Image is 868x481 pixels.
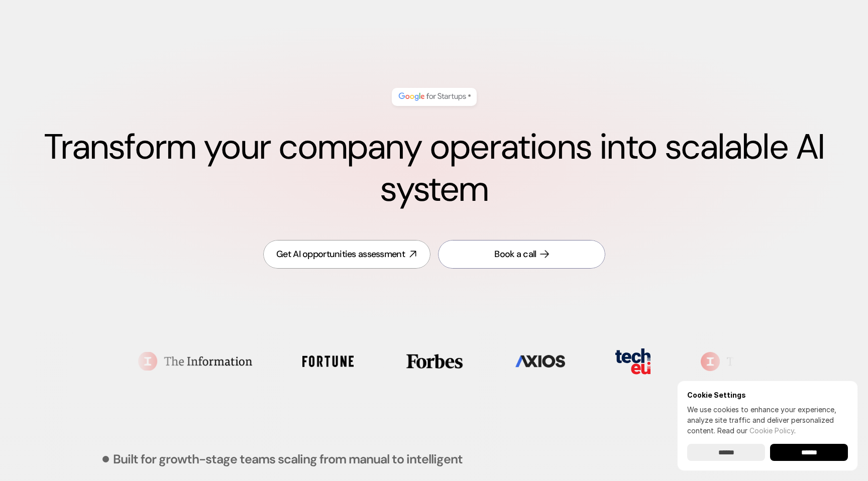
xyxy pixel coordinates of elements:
a: Get AI opportunities assessment [263,240,430,269]
div: Domain: [URL] [26,26,71,34]
img: tab_domain_overview_orange.svg [41,58,49,66]
img: website_grey.svg [16,26,24,34]
div: Domain [52,59,74,66]
p: We use cookies to enhance your experience, analyze site traffic and deliver personalized content. [687,404,848,436]
div: v 4.0.25 [28,16,49,24]
div: Keywords nach Traffic [109,59,173,66]
a: Book a call [438,240,605,269]
h6: Cookie Settings [687,391,848,399]
h1: Transform your company operations into scalable AI system [40,126,828,210]
img: tab_keywords_by_traffic_grey.svg [98,58,106,66]
img: logo_orange.svg [16,16,24,24]
div: Get AI opportunities assessment [276,248,405,261]
span: Read our . [717,426,796,435]
div: Book a call [494,248,536,261]
a: Cookie Policy [749,426,794,435]
p: Built for growth-stage teams scaling from manual to intelligent [113,453,463,465]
